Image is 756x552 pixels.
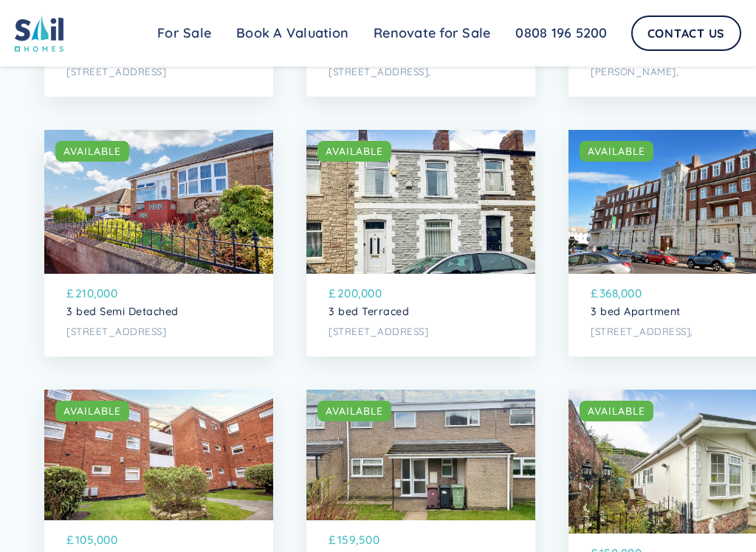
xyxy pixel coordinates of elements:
[329,285,336,302] p: £
[63,404,121,418] div: AVAILABLE
[503,18,619,48] a: 0808 196 5200
[599,285,642,302] p: 368,000
[75,531,118,548] p: 105,000
[66,325,251,338] p: [STREET_ADDRESS]
[329,66,513,78] p: [STREET_ADDRESS],
[66,531,74,548] p: £
[591,285,598,302] p: £
[66,285,74,302] p: £
[361,18,503,48] a: Renovate for Sale
[631,15,742,51] a: Contact Us
[66,306,251,318] p: 3 bed Semi Detached
[329,325,513,338] p: [STREET_ADDRESS]
[63,144,121,159] div: AVAILABLE
[588,144,645,159] div: AVAILABLE
[329,531,336,548] p: £
[145,18,224,48] a: For Sale
[326,404,383,418] div: AVAILABLE
[306,130,535,356] a: AVAILABLE£200,0003 bed Terraced[STREET_ADDRESS]
[337,285,382,302] p: 200,000
[329,306,513,318] p: 3 bed Terraced
[224,18,361,48] a: Book A Valuation
[66,66,251,78] p: [STREET_ADDRESS]
[15,15,63,52] img: sail home logo colored
[588,404,645,418] div: AVAILABLE
[75,285,118,302] p: 210,000
[44,130,273,356] a: AVAILABLE£210,0003 bed Semi Detached[STREET_ADDRESS]
[326,144,383,159] div: AVAILABLE
[337,531,380,548] p: 159,500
